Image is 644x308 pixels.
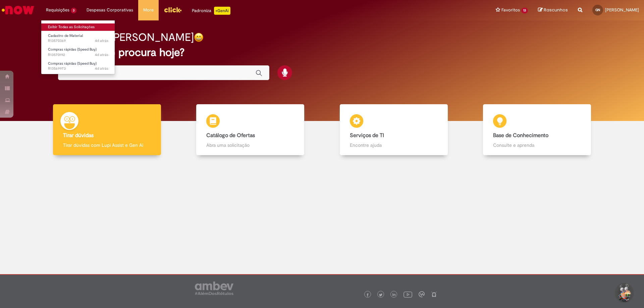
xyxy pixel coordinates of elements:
[419,291,425,297] img: logo_footer_workplace.png
[71,8,76,13] span: 3
[493,142,581,148] p: Consulte e aprenda
[350,132,384,139] b: Serviços de TI
[41,60,115,72] a: Aberto R13569973 : Compras rápidas (Speed Buy)
[366,293,369,297] img: logo_footer_facebook.png
[95,66,108,71] span: 4d atrás
[605,7,639,13] span: [PERSON_NAME]
[206,132,255,139] b: Catálogo de Ofertas
[48,66,108,71] span: R13569973
[521,8,528,13] span: 13
[501,7,520,13] span: Favoritos
[48,47,97,52] span: Compras rápidas (Speed Buy)
[46,7,69,13] span: Requisições
[95,66,108,71] time: 26/09/2025 11:02:57
[431,291,437,297] img: logo_footer_naosei.png
[392,293,396,297] img: logo_footer_linkedin.png
[41,23,115,31] a: Exibir Todas as Solicitações
[143,7,154,13] span: More
[214,7,230,15] p: +GenAi
[48,61,97,66] span: Compras rápidas (Speed Buy)
[595,8,600,12] span: GN
[58,47,586,58] h2: O que você procura hoje?
[206,142,294,148] p: Abra uma solicitação
[614,283,634,303] button: Iniciar Conversa de Suporte
[35,104,179,156] a: Tirar dúvidas Tirar dúvidas com Lupi Assist e Gen Ai
[544,7,568,13] span: Rascunhos
[95,38,108,43] time: 26/09/2025 12:12:52
[58,32,194,43] h2: Boa tarde, [PERSON_NAME]
[41,20,115,74] ul: Requisições
[493,132,548,139] b: Base de Conhecimento
[87,7,133,13] span: Despesas Corporativas
[95,52,108,57] span: 4d atrás
[95,52,108,57] time: 26/09/2025 11:41:23
[48,33,83,38] span: Cadastro de Material
[164,5,182,15] img: click_logo_yellow_360x200.png
[195,282,233,295] img: logo_footer_ambev_rotulo_gray.png
[63,132,94,139] b: Tirar dúvidas
[1,3,35,17] img: ServiceNow
[322,104,466,156] a: Serviços de TI Encontre ajuda
[404,290,412,299] img: logo_footer_youtube.png
[63,142,151,148] p: Tirar dúvidas com Lupi Assist e Gen Ai
[41,32,115,45] a: Aberto R13570369 : Cadastro de Material
[48,52,108,58] span: R13570192
[192,7,230,15] div: Padroniza
[466,104,609,156] a: Base de Conhecimento Consulte e aprenda
[95,38,108,43] span: 4d atrás
[379,293,382,297] img: logo_footer_twitter.png
[538,7,568,13] a: Rascunhos
[48,38,108,44] span: R13570369
[350,142,438,148] p: Encontre ajuda
[41,46,115,58] a: Aberto R13570192 : Compras rápidas (Speed Buy)
[194,33,204,42] img: happy-face.png
[179,104,322,156] a: Catálogo de Ofertas Abra uma solicitação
